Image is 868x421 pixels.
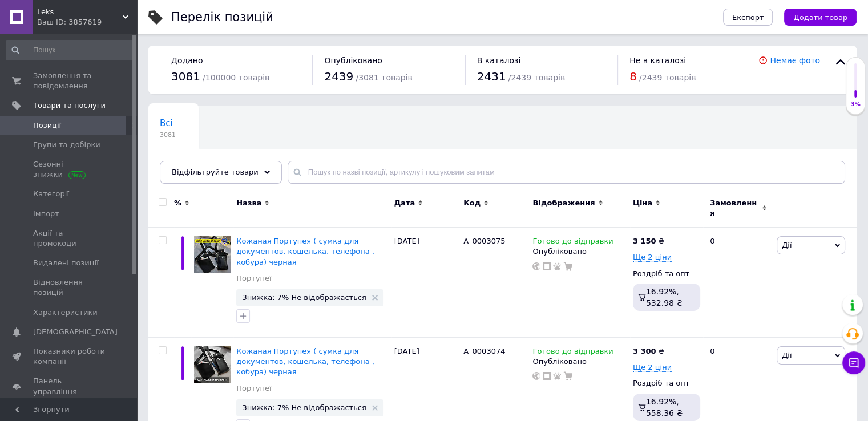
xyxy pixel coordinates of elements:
span: Додано [171,56,203,65]
span: 3081 [160,131,176,139]
div: Перелік позицій [171,11,273,23]
span: Ще 2 ціни [633,253,672,262]
span: Товари та послуги [33,100,106,111]
span: 2439 [324,70,353,83]
div: [DATE] [391,228,461,338]
a: Кожаная Портупея ( сумка для документов, кошелька, телефона , кобура) черная [236,237,374,266]
span: Ціна [633,198,652,208]
span: Групи та добірки [33,140,100,150]
span: Додати товар [793,13,847,22]
span: Експорт [732,13,764,22]
a: Портупеї [236,383,271,394]
button: Додати товар [784,9,857,26]
span: Код [463,198,481,208]
span: 16.92%, 532.98 ₴ [646,287,683,307]
b: 3 300 [633,347,656,355]
input: Пошук по назві позиції, артикулу і пошуковим запитам [288,161,845,184]
span: / 2439 товарів [639,73,696,82]
span: Позиції [33,120,61,131]
button: Чат з покупцем [842,351,865,374]
div: 0 [703,228,774,338]
a: Портупеї [236,273,271,284]
span: 3081 [171,70,200,83]
span: Відображення [532,198,595,208]
span: 2431 [477,70,506,83]
span: Готово до відправки [532,347,613,359]
span: 8 [629,70,637,83]
div: Ваш ID: 3857619 [37,17,137,27]
span: Відновлення позицій [33,277,106,298]
span: Не в каталозі [629,56,686,65]
span: Показники роботи компанії [33,346,106,367]
span: А_0003075 [463,237,505,245]
a: Немає фото [770,56,820,65]
span: Всі [160,118,173,128]
span: Leks [37,7,123,17]
span: 16.92%, 558.36 ₴ [646,397,683,418]
span: / 2439 товарів [508,73,565,82]
div: Опубліковано [532,246,627,257]
span: Видалені позиції [33,258,99,268]
span: Дії [782,351,792,359]
div: ₴ [633,236,664,246]
span: % [174,198,181,208]
span: Ще 2 ціни [633,363,672,372]
span: / 3081 товарів [356,73,412,82]
span: Знижка: 7% Не відображається [242,294,366,301]
span: Знижка: 7% Не відображається [242,404,366,411]
span: Готово до відправки [532,237,613,249]
span: / 100000 товарів [203,73,269,82]
input: Пошук [6,40,135,60]
div: Роздріб та опт [633,269,700,279]
b: 3 150 [633,237,656,245]
span: Замовлення та повідомлення [33,71,106,91]
span: Імпорт [33,209,59,219]
div: ₴ [633,346,664,357]
span: Назва [236,198,261,208]
span: Сезонні знижки [33,159,106,180]
span: В каталозі [477,56,521,65]
span: Дата [394,198,415,208]
img: Кожаная Портупея ( сумка для документов, кошелька, телефона , кобура) черная [194,346,231,383]
span: [DEMOGRAPHIC_DATA] [33,327,118,337]
span: Відфільтруйте товари [172,168,259,176]
span: Опубліковано [324,56,382,65]
span: Акції та промокоди [33,228,106,249]
div: 3% [846,100,865,108]
span: Замовлення [710,198,759,218]
button: Експорт [723,9,773,26]
span: Панель управління [33,376,106,396]
a: Кожаная Портупея ( сумка для документов, кошелька, телефона , кобура) черная [236,347,374,376]
span: Категорії [33,189,69,199]
span: Дії [782,241,792,249]
div: Опубліковано [532,357,627,367]
span: А_0003074 [463,347,505,355]
span: Характеристики [33,307,98,318]
img: Кожаная Портупея ( сумка для документов, кошелька, телефона , кобура) черная [194,236,231,273]
div: Роздріб та опт [633,378,700,388]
